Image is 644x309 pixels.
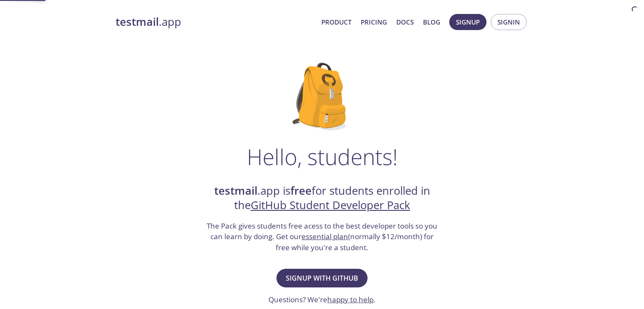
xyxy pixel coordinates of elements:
[361,17,387,28] a: Pricing
[491,14,527,30] button: Signin
[327,295,373,304] a: happy to help
[301,232,348,241] a: essential plan
[456,17,480,28] span: Signup
[214,183,257,198] strong: testmail
[396,17,414,28] a: Docs
[293,63,351,130] img: github-student-backpack.png
[290,183,312,198] strong: free
[498,17,520,28] span: Signin
[251,198,410,212] a: GitHub Student Developer Pack
[268,294,376,305] h3: Questions? We're .
[423,17,440,28] a: Blog
[286,272,358,284] span: Signup with GitHub
[276,269,368,287] button: Signup with GitHub
[206,184,439,213] h2: .app is for students enrolled in the
[247,144,398,169] h1: Hello, students!
[206,221,439,253] h3: The Pack gives students free acess to the best developer tools so you can learn by doing. Get our...
[116,14,159,29] strong: testmail
[321,17,351,28] a: Product
[116,15,315,29] a: testmail.app
[449,14,486,30] button: Signup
